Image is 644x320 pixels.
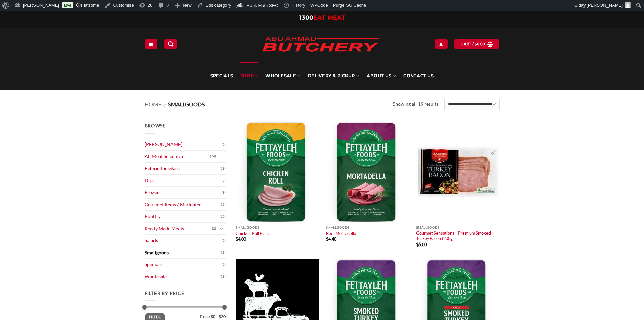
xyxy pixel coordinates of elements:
span: (19) [220,164,226,174]
select: Shop order [444,99,499,110]
span: $ [326,236,328,242]
a: Behind the Glass [145,163,220,174]
span: (74) [210,151,216,162]
a: Delivery & Pickup [308,62,359,90]
button: Toggle [218,225,226,232]
span: 1300 [299,14,313,21]
a: SHOP [240,62,258,90]
span: // [163,101,166,107]
a: Contact Us [403,62,434,90]
span: Smallgoods [168,101,205,107]
a: 1300EAT MEAT [299,14,345,21]
a: Frozen [145,187,222,198]
a: All Meat Selection [145,151,210,163]
p: Smallgoods [326,226,409,229]
a: [PERSON_NAME] [145,138,222,150]
span: Rank Math SEO [246,3,278,8]
span: (18) [220,248,226,258]
p: Smallgoods [416,226,500,229]
a: Dips [145,175,222,187]
span: (12) [220,212,226,222]
a: Home [145,101,161,107]
img: Chicken Roll Plain [236,122,319,222]
bdi: 4.40 [326,236,336,242]
a: My account [435,39,447,49]
a: Salads [145,235,222,247]
img: Avatar of Zacky Kawtharani [625,2,631,8]
a: Poultry [145,211,220,222]
a: Wholesale [145,271,220,283]
span: (5) [222,175,226,186]
span: Browse [145,123,166,128]
img: Abu Ahmad Butchery [256,32,385,58]
bdi: 0.00 [475,42,485,46]
span: (13) [220,199,226,210]
p: Showing all 19 results [393,100,438,108]
div: Price: — [145,313,226,319]
img: Gourmet Sensations – Premium Smoked Turkey Bacon (200g) [416,122,500,222]
a: Chicken Roll Plain [236,231,269,236]
a: Gourmet Sensations – Premium Smoked Turkey Bacon (200g) [416,230,500,241]
p: Smallgoods [236,226,319,229]
a: Wholesale [265,62,301,90]
a: Smallgoods [145,247,220,259]
button: Toggle [218,153,226,160]
bdi: 4.00 [236,236,246,242]
span: (2) [222,140,226,150]
span: (9) [222,188,226,198]
bdi: 5.00 [416,242,427,247]
span: Filter by price [145,290,185,296]
a: Search [164,39,177,49]
span: $ [475,41,477,47]
span: (29) [220,272,226,282]
span: (1) [222,260,226,270]
span: Cart / [461,41,485,47]
img: Beef Mortadella [326,122,409,222]
a: Menu [145,39,157,49]
span: $ [236,236,238,242]
a: Live [62,2,73,8]
a: About Us [367,62,396,90]
span: (2) [212,223,216,234]
span: EAT MEAT [313,14,345,21]
span: [PERSON_NAME] [587,3,623,8]
span: $0 [211,314,215,319]
span: $20 [219,314,226,319]
span: (2) [222,236,226,246]
a: Specials [210,62,233,90]
a: Specials [145,259,222,271]
a: View cart [454,39,499,49]
a: Ready Made Meals [145,223,212,235]
span: $ [416,242,419,247]
a: Beef Mortadella [326,231,356,236]
a: Gourmet Items / Marinated [145,199,220,211]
